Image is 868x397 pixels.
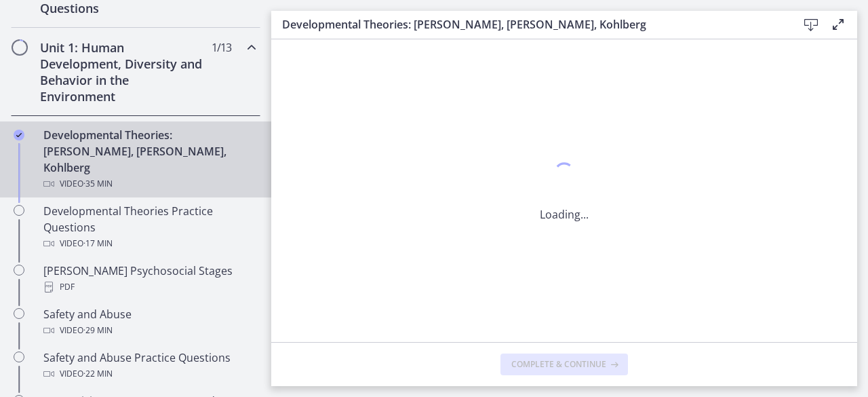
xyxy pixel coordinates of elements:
[83,235,113,252] span: · 17 min
[43,366,255,382] div: Video
[83,176,113,192] span: · 35 min
[540,206,589,223] p: Loading...
[43,263,255,295] div: [PERSON_NAME] Psychosocial Stages
[500,354,628,375] button: Complete & continue
[43,349,255,382] div: Safety and Abuse Practice Questions
[43,235,255,252] div: Video
[540,159,589,190] div: 1
[43,306,255,339] div: Safety and Abuse
[43,279,255,295] div: PDF
[43,127,255,192] div: Developmental Theories: [PERSON_NAME], [PERSON_NAME], Kohlberg
[40,39,205,105] h2: Unit 1: Human Development, Diversity and Behavior in the Environment
[14,130,24,140] i: Completed
[511,359,606,370] span: Complete & continue
[83,366,113,382] span: · 22 min
[282,16,776,33] h3: Developmental Theories: [PERSON_NAME], [PERSON_NAME], Kohlberg
[212,39,231,56] span: 1 / 13
[43,203,255,252] div: Developmental Theories Practice Questions
[43,322,255,339] div: Video
[83,322,113,339] span: · 29 min
[43,176,255,192] div: Video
